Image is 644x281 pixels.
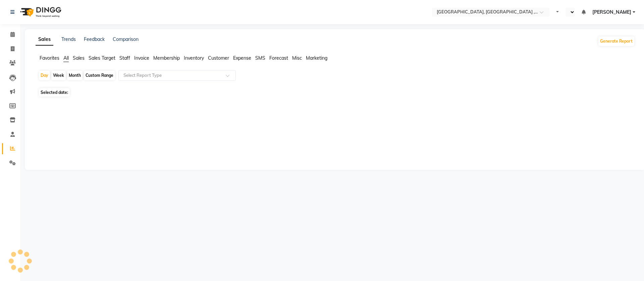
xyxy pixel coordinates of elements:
[84,71,115,80] div: Custom Range
[36,34,53,46] a: Sales
[89,55,115,61] span: Sales Target
[208,55,229,61] span: Customer
[40,55,59,61] span: Favorites
[134,55,149,61] span: Invoice
[73,55,85,61] span: Sales
[113,36,139,42] a: Comparison
[292,55,302,61] span: Misc
[233,55,251,61] span: Expense
[39,71,50,80] div: Day
[63,55,69,61] span: All
[61,36,76,42] a: Trends
[39,88,70,97] span: Selected date:
[592,9,631,16] span: [PERSON_NAME]
[598,37,634,46] button: Generate Report
[51,71,66,80] div: Week
[119,55,130,61] span: Staff
[17,3,63,21] img: logo
[184,55,204,61] span: Inventory
[306,55,327,61] span: Marketing
[255,55,265,61] span: SMS
[67,71,83,80] div: Month
[84,36,105,42] a: Feedback
[269,55,288,61] span: Forecast
[153,55,180,61] span: Membership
